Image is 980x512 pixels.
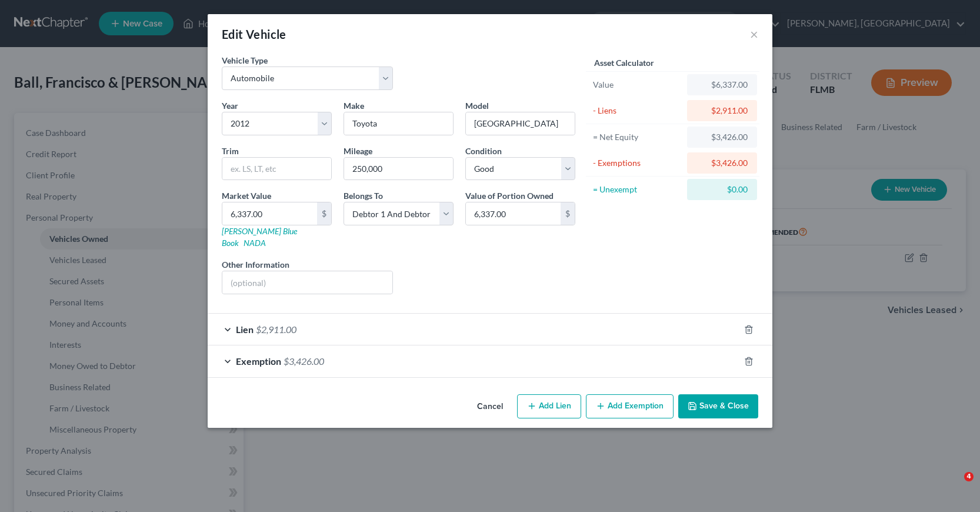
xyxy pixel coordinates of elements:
div: - Exemptions [593,157,682,169]
label: Vehicle Type [222,54,268,67]
span: Belongs To [344,191,383,201]
div: $0.00 [696,184,748,195]
label: Year [222,99,238,112]
span: Exemption [236,355,281,367]
div: Edit Vehicle [222,26,286,42]
button: Add Lien [517,394,581,419]
span: 4 [964,472,974,481]
span: $2,911.00 [256,324,296,335]
iframe: Intercom live chat [940,472,968,500]
span: Make [344,101,364,111]
label: Asset Calculator [594,56,654,69]
div: $6,337.00 [696,79,748,91]
label: Value of Portion Owned [465,189,554,202]
span: Lien [236,324,254,335]
button: Add Exemption [586,394,674,419]
label: Model [465,99,489,112]
div: $ [561,202,575,225]
button: Cancel [468,395,512,419]
input: ex. LS, LT, etc [222,158,331,180]
button: × [750,27,758,41]
label: Market Value [222,189,271,202]
button: Save & Close [678,394,758,419]
input: 0.00 [466,202,561,225]
div: - Liens [593,105,682,117]
input: 0.00 [222,202,317,225]
div: = Unexempt [593,184,682,195]
span: $3,426.00 [284,355,324,367]
a: [PERSON_NAME] Blue Book [222,226,297,248]
div: $2,911.00 [696,105,748,117]
label: Mileage [344,145,372,157]
div: Value [593,79,682,91]
input: -- [344,158,453,180]
div: $ [317,202,331,225]
label: Other Information [222,258,289,271]
input: (optional) [222,271,392,294]
label: Trim [222,145,239,157]
div: $3,426.00 [696,131,748,143]
div: $3,426.00 [696,157,748,169]
input: ex. Altima [466,112,575,135]
div: = Net Equity [593,131,682,143]
input: ex. Nissan [344,112,453,135]
a: NADA [244,238,266,248]
label: Condition [465,145,502,157]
